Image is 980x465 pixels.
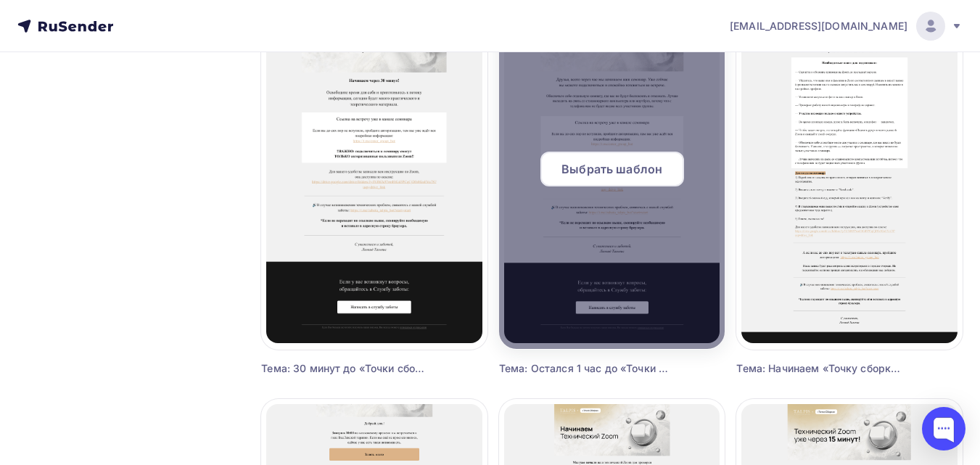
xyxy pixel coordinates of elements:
[561,160,662,178] span: Выбрать шаблон
[736,361,906,376] div: Тема: Начинаем «Точку сборки» через 2 часа
[730,19,907,33] span: [EMAIL_ADDRESS][DOMAIN_NAME]
[499,361,669,376] div: Тема: Остался 1 час до «Точки сборки»
[261,361,431,376] div: Тема: 30 минут до «Точки сборки»
[730,12,963,41] a: [EMAIL_ADDRESS][DOMAIN_NAME]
